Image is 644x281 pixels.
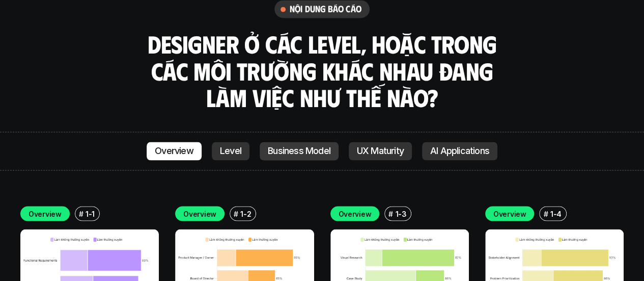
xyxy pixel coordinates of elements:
p: Overview [155,146,193,156]
p: Overview [29,208,62,219]
p: 1-3 [395,208,406,219]
a: UX Maturity [349,142,412,160]
h6: # [388,210,393,217]
h6: # [234,210,238,217]
p: UX Maturity [357,146,404,156]
a: Business Model [260,142,339,160]
a: Overview [147,142,202,160]
p: AI Applications [430,146,489,156]
a: Level [212,142,249,160]
p: 1-2 [240,208,251,219]
h3: Designer ở các level, hoặc trong các môi trường khác nhau đang làm việc như thế nào? [144,31,500,111]
h6: nội dung báo cáo [290,3,361,15]
p: Business Model [268,146,330,156]
a: AI Applications [422,142,497,160]
p: Level [220,146,241,156]
p: Overview [493,208,526,219]
p: Overview [339,208,372,219]
p: 1-1 [86,208,95,219]
h6: # [79,210,83,217]
p: Overview [183,208,216,219]
p: 1-4 [550,208,562,219]
h6: # [543,210,548,217]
